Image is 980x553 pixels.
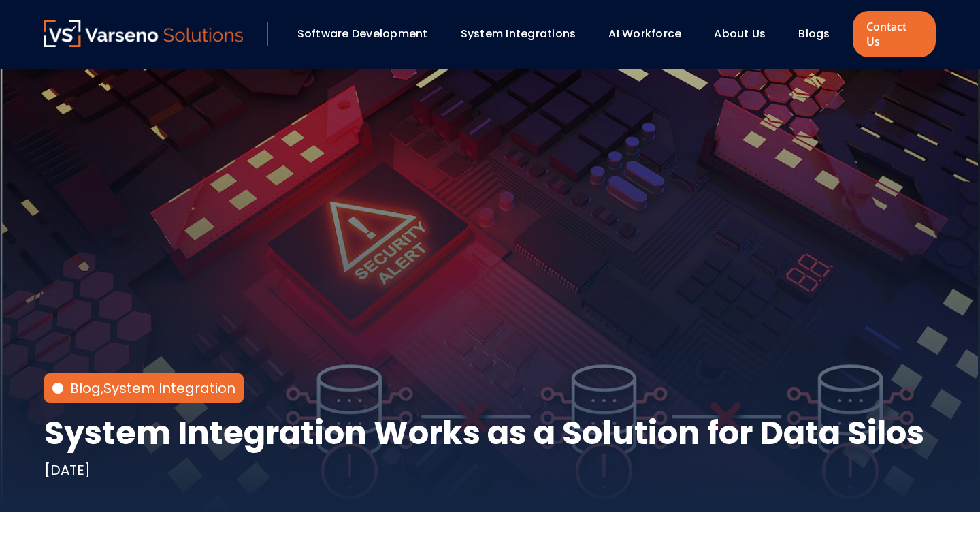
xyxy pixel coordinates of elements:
[461,26,576,42] a: System Integrations
[853,11,936,57] a: Contact Us
[70,379,235,398] div: ,
[791,22,849,46] div: Blogs
[454,22,595,46] div: System Integrations
[44,20,243,48] a: Varseno Solutions – Product Engineering & IT Services
[297,26,428,42] a: Software Development
[70,379,101,398] a: Blog
[44,460,91,479] div: [DATE]
[44,20,243,47] img: Varseno Solutions – Product Engineering & IT Services
[798,26,830,42] a: Blogs
[608,26,681,42] a: AI Workforce
[602,22,700,46] div: AI Workforce
[44,414,924,452] h1: System Integration Works as a Solution for Data Silos
[291,22,447,46] div: Software Development
[707,22,785,46] div: About Us
[714,26,766,42] a: About Us
[103,379,235,398] a: System Integration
